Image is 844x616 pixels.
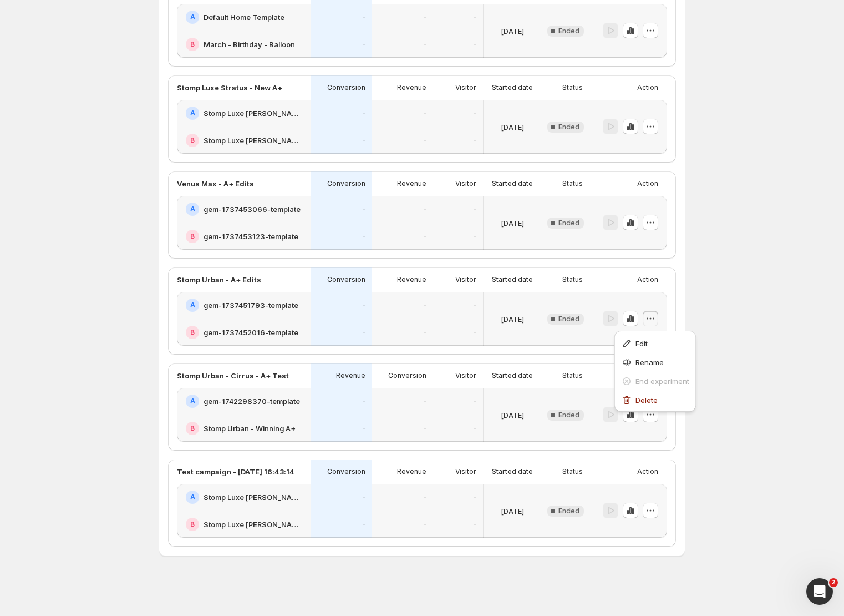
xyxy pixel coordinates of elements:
p: [DATE] [501,26,524,37]
p: - [423,109,426,118]
p: Started date [492,371,533,380]
h2: gem-1742298370-template [204,396,300,407]
h2: A [190,109,195,118]
p: Status [562,275,583,284]
h2: A [190,301,195,310]
button: Rename [618,353,693,371]
p: - [473,520,476,529]
span: Ended [558,315,579,324]
p: Visitor [455,83,476,92]
h2: Stomp Urban - Winning A+ [204,423,296,434]
span: Ended [558,219,579,228]
p: Action [637,83,658,92]
p: Visitor [455,275,476,284]
p: - [423,40,426,49]
h2: gem-1737451793-template [204,300,298,311]
span: Delete [635,396,658,405]
p: Action [637,275,658,284]
p: Started date [492,83,533,92]
h2: March - Birthday - Balloon [204,39,295,50]
h2: Stomp Luxe [PERSON_NAME] - Stratus - Control [204,108,304,119]
p: - [423,205,426,214]
p: Revenue [336,371,365,380]
p: Conversion [327,83,365,92]
h2: Default Home Template [204,12,284,23]
p: Visitor [455,371,476,380]
p: - [423,520,426,529]
p: - [362,493,365,502]
h2: B [190,328,195,337]
h2: A [190,397,195,406]
p: Stomp Urban - Cirrus - A+ Test [177,370,289,381]
p: Started date [492,275,533,284]
p: Status [562,467,583,476]
p: Visitor [455,179,476,188]
p: Test campaign - [DATE] 16:43:14 [177,466,294,477]
p: [DATE] [501,314,524,325]
button: End experiment [618,372,693,390]
h2: A [190,205,195,214]
h2: B [190,424,195,433]
span: Edit [635,339,648,348]
h2: A [190,13,195,22]
p: - [362,520,365,529]
span: Rename [635,358,664,367]
button: Edit [618,334,693,352]
h2: Stomp Luxe [PERSON_NAME] - Stratus - Variant [204,135,304,146]
h2: B [190,40,195,49]
p: Revenue [397,179,426,188]
p: - [423,232,426,241]
h2: Stomp Luxe [PERSON_NAME] - Stratus - Variant - combined test [204,519,304,530]
p: [DATE] [501,506,524,517]
h2: Stomp Luxe [PERSON_NAME] - Stratus - Variant [204,492,304,503]
h2: gem-1737453123-template [204,231,298,242]
p: Conversion [327,467,365,476]
p: Venus Max - A+ Edits [177,178,254,189]
p: - [423,424,426,433]
p: - [473,109,476,118]
h2: B [190,520,195,529]
p: Conversion [327,275,365,284]
p: - [473,136,476,145]
p: Status [562,83,583,92]
p: Stomp Urban - A+ Edits [177,274,261,285]
p: Conversion [327,179,365,188]
p: - [362,40,365,49]
p: - [473,232,476,241]
span: Ended [558,507,579,516]
p: [DATE] [501,218,524,229]
p: - [362,232,365,241]
p: Status [562,371,583,380]
p: Revenue [397,275,426,284]
p: - [473,40,476,49]
span: Ended [558,411,579,420]
iframe: Intercom live chat [806,578,833,605]
span: Ended [558,27,579,36]
p: Started date [492,179,533,188]
p: Conversion [388,371,426,380]
span: Ended [558,123,579,132]
p: - [473,301,476,310]
button: Delete [618,391,693,408]
p: - [423,301,426,310]
p: - [423,328,426,337]
p: Stomp Luxe Stratus - New A+ [177,82,282,93]
h2: gem-1737453066-template [204,204,301,215]
p: - [473,205,476,214]
p: - [362,397,365,406]
p: Action [637,467,658,476]
p: - [362,328,365,337]
p: Started date [492,467,533,476]
p: - [362,424,365,433]
p: - [473,328,476,337]
p: [DATE] [501,410,524,421]
p: [DATE] [501,122,524,133]
p: - [473,424,476,433]
p: - [362,205,365,214]
p: Revenue [397,83,426,92]
h2: gem-1737452016-template [204,327,298,338]
span: End experiment [635,377,689,386]
p: - [423,493,426,502]
p: - [423,136,426,145]
p: - [473,13,476,22]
